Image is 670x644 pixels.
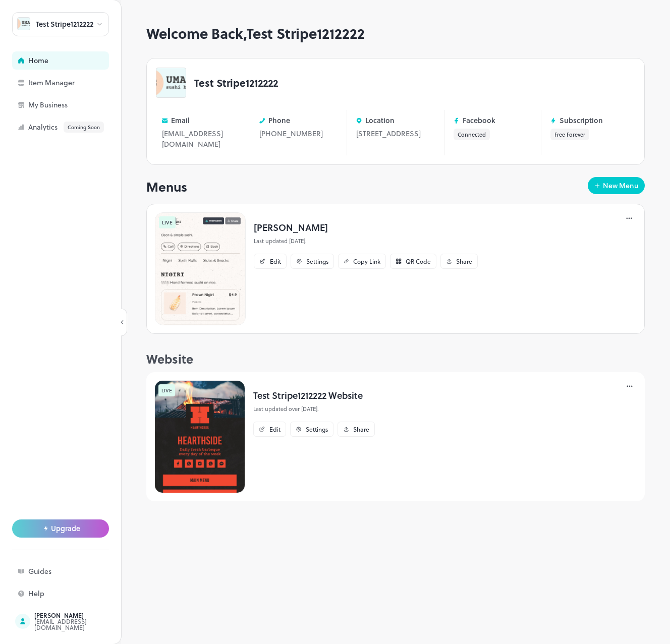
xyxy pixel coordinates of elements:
[64,122,104,133] div: Coming Soon
[28,101,129,108] div: My Business
[158,384,175,396] div: LIVE
[560,116,603,124] p: Subscription
[28,79,129,86] div: Item Manager
[603,182,639,189] div: New Menu
[154,380,245,493] img: 3.jpeg
[353,258,380,264] div: Copy Link
[28,590,129,597] div: Help
[34,618,129,630] div: [EMAIL_ADDRESS][DOMAIN_NAME]
[588,177,645,194] button: New Menu
[269,426,281,432] div: Edit
[306,258,328,264] div: Settings
[254,237,478,246] p: Last updated [DATE].
[253,405,375,414] p: Last updated over [DATE].
[270,258,281,264] div: Edit
[454,129,490,140] button: Connected
[28,122,129,133] div: Analytics
[356,128,435,149] div: [STREET_ADDRESS]
[254,220,478,234] p: [PERSON_NAME]
[306,426,328,432] div: Settings
[18,18,30,30] img: avatar
[28,568,129,575] div: Guides
[28,57,129,64] div: Home
[155,212,246,325] img: 175453586170838guixqlrg7.png
[550,129,589,140] button: Free Forever
[171,116,190,124] p: Email
[253,388,375,402] p: Test Stripe1212222 Website
[146,350,645,368] div: Website
[156,68,186,97] img: avatar
[456,258,472,264] div: Share
[365,116,395,124] p: Location
[146,177,187,196] p: Menus
[159,216,176,228] div: LIVE
[353,426,369,432] div: Share
[146,25,645,42] h1: Welcome Back, Test Stripe1212222
[259,128,338,149] div: [PHONE_NUMBER]
[463,116,495,124] p: Facebook
[51,524,80,533] span: Upgrade
[268,116,290,124] p: Phone
[34,612,129,618] div: [PERSON_NAME]
[162,128,241,149] div: [EMAIL_ADDRESS][DOMAIN_NAME]
[194,78,278,88] p: Test Stripe1212222
[406,258,431,264] div: QR Code
[36,21,93,28] div: Test Stripe1212222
